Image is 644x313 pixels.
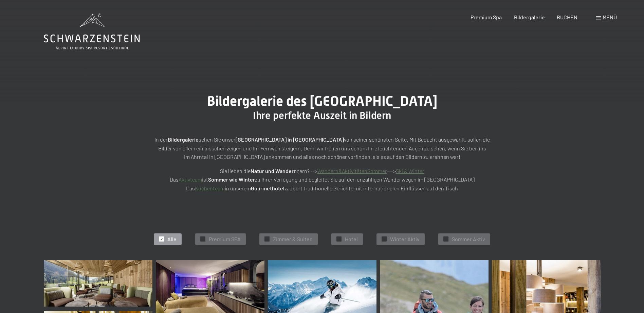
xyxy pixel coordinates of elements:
[603,14,617,20] span: Menü
[471,14,502,20] a: Premium Spa
[202,237,204,242] span: ✓
[251,185,284,191] strong: Gourmethotel
[338,237,341,242] span: ✓
[152,167,492,193] p: Sie lieben die gern? --> ---> Das ist zu Ihrer Verfügung und begleitet Sie auf den unzähligen Wan...
[266,237,269,242] span: ✓
[44,260,152,307] img: Wellnesshotels - Lounge - Sitzplatz - Ahrntal
[160,237,163,242] span: ✓
[167,235,177,243] span: Alle
[168,136,199,143] strong: Bildergalerie
[452,235,485,243] span: Sommer Aktiv
[152,135,492,161] p: In der sehen Sie unser von seiner schönsten Seite. Mit Bedacht ausgewählt, sollen die Bilder von ...
[236,136,344,143] strong: [GEOGRAPHIC_DATA] in [GEOGRAPHIC_DATA]
[390,235,420,243] span: Winter Aktiv
[179,176,202,183] a: Aktivteam
[317,168,387,174] a: Wandern&AktivitätenSommer
[345,235,358,243] span: Hotel
[209,235,241,243] span: Premium SPA
[514,14,545,20] a: Bildergalerie
[251,168,297,174] strong: Natur und Wandern
[207,93,437,109] span: Bildergalerie des [GEOGRAPHIC_DATA]
[383,237,386,242] span: ✓
[396,168,424,174] a: Ski & Winter
[445,237,447,242] span: ✓
[273,235,313,243] span: Zimmer & Suiten
[195,185,225,191] a: Küchenteam
[253,109,391,121] span: Ihre perfekte Auszeit in Bildern
[557,14,577,20] a: BUCHEN
[208,176,255,183] strong: Sommer wie Winter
